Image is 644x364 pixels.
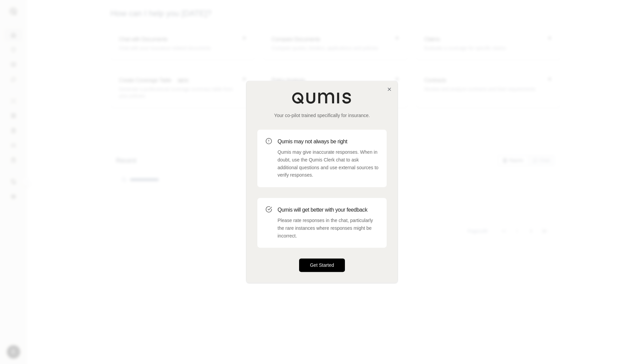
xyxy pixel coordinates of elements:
h3: Qumis will get better with your feedback [278,206,379,214]
p: Your co-pilot trained specifically for insurance. [257,112,387,119]
p: Qumis may give inaccurate responses. When in doubt, use the Qumis Clerk chat to ask additional qu... [278,148,379,179]
p: Please rate responses in the chat, particularly the rare instances where responses might be incor... [278,217,379,240]
button: Get Started [299,259,345,272]
img: Qumis Logo [292,92,352,104]
h3: Qumis may not always be right [278,138,379,146]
